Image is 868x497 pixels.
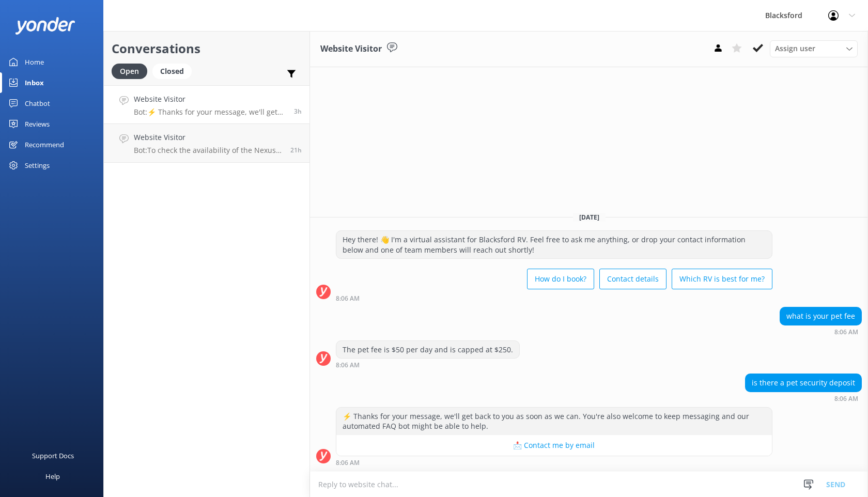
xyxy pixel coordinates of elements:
[770,40,858,57] div: Assign User
[112,64,147,79] div: Open
[746,374,861,392] div: is there a pet security deposit
[336,341,519,359] div: The pet fee is $50 per day and is capped at $250.
[25,155,50,176] div: Settings
[573,213,606,222] span: [DATE]
[32,445,74,466] div: Support Docs
[25,52,44,72] div: Home
[104,124,309,163] a: Website VisitorBot:To check the availability of the Nexus Triumph 29T for your dates, please visi...
[134,146,283,155] p: Bot: To check the availability of the Nexus Triumph 29T for your dates, please visit this page an...
[104,85,309,124] a: Website VisitorBot:⚡ Thanks for your message, we'll get back to you as soon as we can. You're als...
[780,328,862,335] div: 07:06am 12-Aug-2025 (UTC -06:00) America/Chihuahua
[336,294,772,302] div: 07:06am 12-Aug-2025 (UTC -06:00) America/Chihuahua
[112,39,302,58] h2: Conversations
[780,307,861,325] div: what is your pet fee
[336,231,772,258] div: Hey there! 👋 I'm a virtual assistant for Blacksford RV. Feel free to ask me anything, or drop you...
[336,408,772,435] div: ⚡ Thanks for your message, we'll get back to you as soon as we can. You're also welcome to keep m...
[152,65,197,76] a: Closed
[336,362,360,368] strong: 8:06 AM
[599,269,667,289] button: Contact details
[775,43,815,54] span: Assign user
[745,395,862,402] div: 07:06am 12-Aug-2025 (UTC -06:00) America/Chihuahua
[25,114,50,134] div: Reviews
[290,146,302,154] span: 01:08pm 11-Aug-2025 (UTC -06:00) America/Chihuahua
[134,132,283,143] h4: Website Visitor
[336,459,772,466] div: 07:06am 12-Aug-2025 (UTC -06:00) America/Chihuahua
[112,65,152,76] a: Open
[45,466,60,487] div: Help
[834,396,858,402] strong: 8:06 AM
[672,269,772,289] button: Which RV is best for me?
[336,435,772,456] button: 📩 Contact me by email
[336,296,360,302] strong: 8:06 AM
[320,42,382,56] h3: Website Visitor
[336,460,360,466] strong: 8:06 AM
[25,134,64,155] div: Recommend
[134,94,286,105] h4: Website Visitor
[25,72,44,93] div: Inbox
[16,17,75,34] img: yonder-white-logo.png
[294,107,302,116] span: 07:06am 12-Aug-2025 (UTC -06:00) America/Chihuahua
[834,329,858,335] strong: 8:06 AM
[527,269,594,289] button: How do I book?
[336,361,520,368] div: 07:06am 12-Aug-2025 (UTC -06:00) America/Chihuahua
[134,107,286,117] p: Bot: ⚡ Thanks for your message, we'll get back to you as soon as we can. You're also welcome to k...
[25,93,50,114] div: Chatbot
[152,64,192,79] div: Closed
